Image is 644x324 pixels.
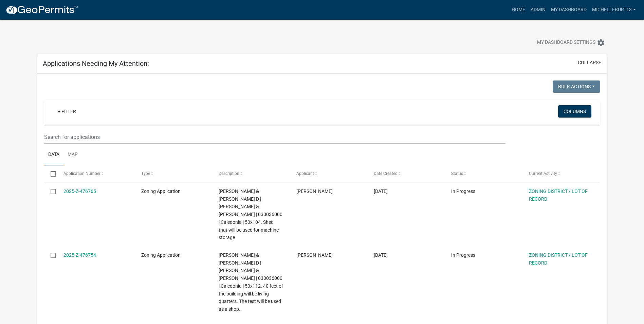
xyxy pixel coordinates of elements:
span: Michelle Burt [296,252,333,258]
span: 09/10/2025 [374,252,388,258]
datatable-header-cell: Application Number [57,165,134,182]
datatable-header-cell: Current Activity [522,165,600,182]
a: 2025-Z-476754 [63,252,96,258]
a: Admin [528,3,548,16]
span: MILLER,ALLEN M & KATHERYN D | LESTER O & FRANNIE D YODER | 030036000 | Caledonia | 50x112. 40 fee... [219,252,283,312]
i: settings [597,39,605,47]
span: In Progress [451,188,475,194]
a: + Filter [52,105,81,118]
a: Home [509,3,528,16]
a: Data [44,144,63,166]
datatable-header-cell: Date Created [367,165,445,182]
a: michelleburt13 [589,3,639,16]
a: Map [63,144,82,166]
button: Bulk Actions [553,80,600,93]
datatable-header-cell: Description [212,165,290,182]
span: Application Number [63,171,100,176]
span: In Progress [451,252,475,258]
button: Columns [558,105,591,118]
datatable-header-cell: Applicant [290,165,367,182]
datatable-header-cell: Status [445,165,522,182]
button: My Dashboard Settingssettings [532,36,610,49]
span: Type [141,171,150,176]
span: Date Created [374,171,398,176]
button: collapse [578,59,601,66]
input: Search for applications [44,130,505,144]
a: ZONING DISTRICT / LOT OF RECORD [529,252,588,266]
datatable-header-cell: Select [44,165,57,182]
a: ZONING DISTRICT / LOT OF RECORD [529,188,588,202]
span: 09/10/2025 [374,188,388,194]
a: My Dashboard [548,3,589,16]
span: Zoning Application [141,188,181,194]
span: Applicant [296,171,314,176]
span: Zoning Application [141,252,181,258]
span: Description [219,171,239,176]
span: Status [451,171,463,176]
h5: Applications Needing My Attention: [43,59,149,68]
span: Michelle Burt [296,188,333,194]
span: Current Activity [529,171,557,176]
datatable-header-cell: Type [135,165,212,182]
span: My Dashboard Settings [537,39,595,47]
span: MILLER,ALLEN M & KATHERYN D | LESTER O & FRANNIE D YODER | 030036000 | Caledonia | 50x104. Shed t... [219,188,282,240]
a: 2025-Z-476765 [63,188,96,194]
